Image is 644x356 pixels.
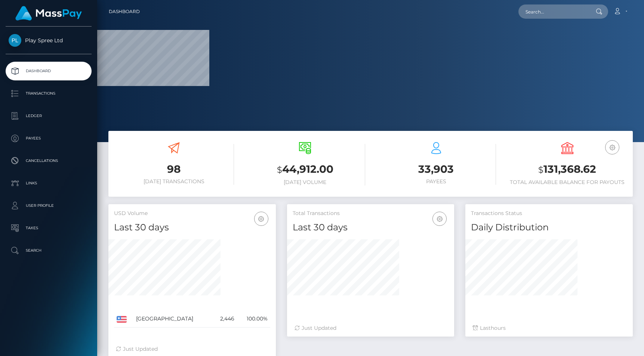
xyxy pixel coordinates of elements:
h4: Daily Distribution [471,221,627,234]
a: Dashboard [6,62,92,80]
p: Ledger [9,110,89,122]
h3: 98 [114,162,234,177]
td: 2,446 [212,310,237,328]
img: US.png [117,316,127,323]
td: 100.00% [237,310,270,328]
a: Cancellations [6,151,92,170]
div: Just Updated [295,324,447,332]
p: Dashboard [9,65,89,77]
a: Payees [6,129,92,148]
h3: 44,912.00 [245,162,365,177]
img: Play Spree Ltd [9,34,21,47]
a: User Profile [6,196,92,215]
p: Transactions [9,88,89,99]
a: Taxes [6,219,92,237]
h6: [DATE] Transactions [114,178,234,185]
h5: USD Volume [114,210,270,217]
h6: [DATE] Volume [245,179,365,185]
p: User Profile [9,200,89,211]
h5: Total Transactions [293,210,449,217]
small: $ [538,165,543,175]
p: Payees [9,133,89,144]
h5: Transactions Status [471,210,627,217]
td: [GEOGRAPHIC_DATA] [133,310,212,328]
p: Cancellations [9,155,89,166]
div: Last hours [473,324,625,332]
a: Links [6,174,92,193]
a: Ledger [6,107,92,125]
h3: 131,368.62 [507,162,627,177]
h6: Payees [376,178,496,185]
p: Taxes [9,222,89,234]
small: $ [277,165,282,175]
h3: 33,903 [376,162,496,177]
a: Search [6,241,92,260]
a: Dashboard [109,4,140,19]
div: Just Updated [116,345,268,353]
span: Play Spree Ltd [6,37,92,44]
h6: Total Available Balance for Payouts [507,179,627,185]
h4: Last 30 days [293,221,449,234]
p: Links [9,178,89,189]
a: Transactions [6,84,92,103]
input: Search... [518,4,589,19]
p: Search [9,245,89,256]
h4: Last 30 days [114,221,270,234]
img: MassPay Logo [15,6,82,21]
